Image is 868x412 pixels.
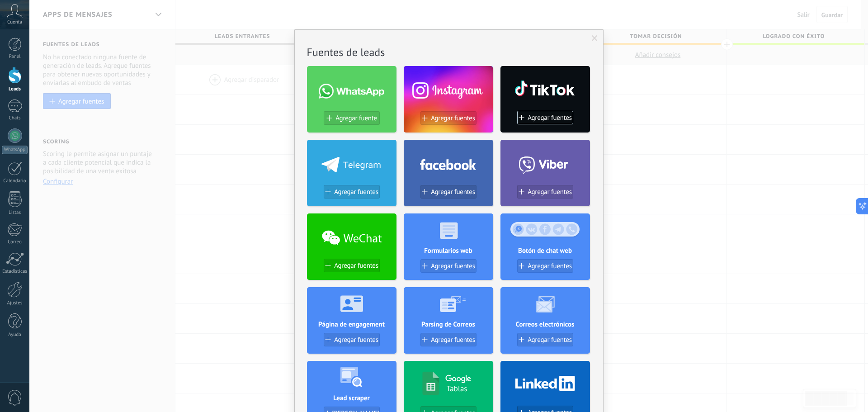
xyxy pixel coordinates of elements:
[420,259,476,273] button: Agregar fuentes
[2,210,28,216] div: Listas
[517,259,573,273] button: Agregar fuentes
[2,332,28,338] div: Ayuda
[2,300,28,306] div: Ajustes
[500,246,590,255] h4: Botón de chat web
[517,185,573,199] button: Agregar fuentes
[431,336,475,344] span: Agregar fuentes
[335,114,377,122] span: Agregar fuente
[2,54,28,60] div: Panel
[324,185,380,199] button: Agregar fuentes
[420,185,476,199] button: Agregar fuentes
[500,320,590,329] h4: Correos electrónicos
[334,188,378,196] span: Agregar fuentes
[528,262,572,270] span: Agregar fuentes
[528,188,572,196] span: Agregar fuentes
[307,320,396,329] h4: Página de engagement
[528,114,572,122] span: Agregar fuentes
[324,111,380,125] button: Agregar fuente
[2,115,28,121] div: Chats
[517,111,573,124] button: Agregar fuentes
[307,45,591,59] h2: Fuentes de leads
[2,239,28,245] div: Correo
[528,336,572,344] span: Agregar fuentes
[431,262,475,270] span: Agregar fuentes
[334,262,378,270] span: Agregar fuentes
[420,333,476,346] button: Agregar fuentes
[431,114,475,122] span: Agregar fuentes
[431,188,475,196] span: Agregar fuentes
[2,146,28,154] div: WhatsApp
[334,336,378,344] span: Agregar fuentes
[447,384,467,393] h4: Tablas
[420,111,476,125] button: Agregar fuentes
[2,178,28,184] div: Calendario
[517,333,573,346] button: Agregar fuentes
[404,320,493,329] h4: Parsing de Correos
[324,259,380,272] button: Agregar fuentes
[2,86,28,92] div: Leads
[2,269,28,275] div: Estadísticas
[324,333,380,346] button: Agregar fuentes
[404,246,493,255] h4: Formularios web
[7,19,22,25] span: Cuenta
[307,394,396,403] h4: Lead scraper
